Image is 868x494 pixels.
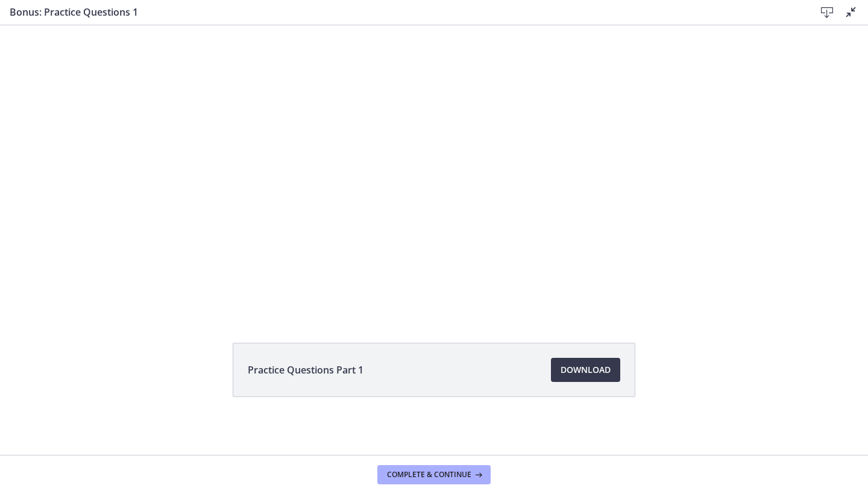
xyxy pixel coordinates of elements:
[248,363,363,377] span: Practice Questions Part 1
[561,363,611,377] span: Download
[387,470,471,480] span: Complete & continue
[551,358,620,382] a: Download
[377,465,491,484] button: Complete & continue
[10,5,796,19] h3: Bonus: Practice Questions 1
